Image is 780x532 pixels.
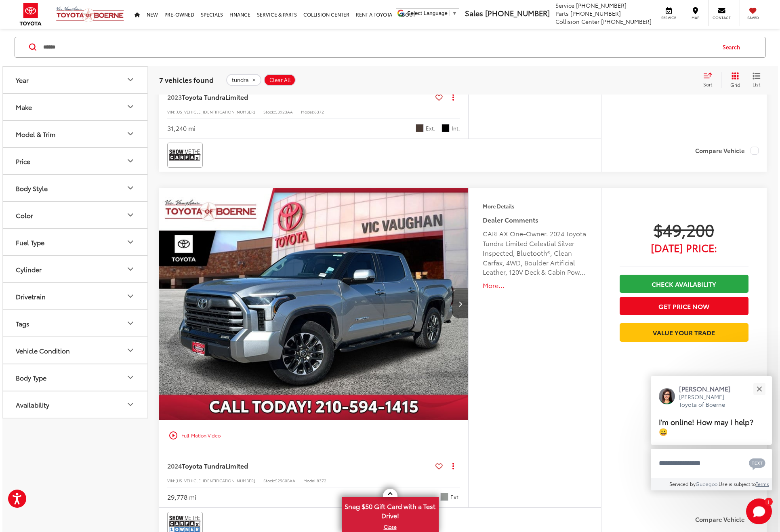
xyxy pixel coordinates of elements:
span: Contact [713,15,731,20]
div: Vehicle Condition [126,346,135,355]
div: Make [16,103,32,111]
span: Grid [730,81,740,88]
h5: Dealer Comments [483,215,587,225]
span: 52960BAA [275,477,295,484]
span: 8372 [317,477,326,484]
button: Close [751,380,768,397]
span: Stock: [263,477,275,484]
button: Chat with SMS [746,454,768,472]
span: Limited [225,461,248,470]
span: ▼ [452,10,457,16]
svg: Start Chat [746,498,772,524]
span: [DATE] Price: [620,244,748,252]
span: 7 vehicles found [159,75,214,84]
div: Make [126,102,135,112]
div: Body Type [126,373,135,383]
button: Fuel TypeFuel Type [3,229,148,255]
span: 1 [767,500,769,503]
div: Color [126,210,135,220]
span: 8372 [314,109,324,115]
button: Search [715,37,752,57]
button: Actions [446,90,460,104]
img: 2024 Toyota Tundra Limited [159,188,469,421]
a: Check Availability [620,275,748,293]
div: Color [16,211,33,219]
div: Drivetrain [16,292,46,300]
textarea: Type your message [651,449,772,478]
p: [PERSON_NAME] Toyota of Boerne [679,393,739,409]
button: TagsTags [3,310,148,336]
span: 2023 [167,92,182,101]
label: Compare Vehicle [695,516,759,524]
span: Stock: [263,109,275,115]
a: 2024 Toyota Tundra Limited2024 Toyota Tundra Limited2024 Toyota Tundra Limited2024 Toyota Tundra ... [159,188,469,420]
span: [PHONE_NUMBER] [485,8,550,18]
span: Toyota Tundra [182,92,225,101]
a: Terms [756,480,769,487]
div: Year [16,76,29,84]
span: 2024 [167,461,182,470]
span: [PHONE_NUMBER] [570,9,621,17]
span: [PHONE_NUMBER] [601,17,652,25]
div: 31,240 mi [167,124,196,133]
a: Gubagoo. [696,480,719,487]
button: Select sort value [699,72,721,88]
div: Vehicle Condition [16,347,70,354]
p: [PERSON_NAME] [679,384,739,393]
span: Sort [703,81,712,88]
span: Clear All [269,77,291,83]
span: Celestial Silver [440,493,448,501]
button: Clear All [264,74,296,86]
span: VIN: [167,477,175,484]
span: I'm online! How may I help? 😀 [659,416,753,437]
button: Toggle Chat Window [746,498,772,524]
button: MakeMake [3,94,148,120]
button: ColorColor [3,202,148,228]
span: Select Language [407,10,448,16]
button: Get Price Now [620,297,748,315]
img: View CARFAX report [169,144,201,166]
span: Model: [303,477,317,484]
div: Availability [16,401,49,408]
button: Actions [446,459,460,473]
div: Model & Trim [16,130,55,138]
button: CylinderCylinder [3,256,148,282]
a: Value Your Trade [620,323,748,341]
span: ​ [450,10,450,16]
button: DrivetrainDrivetrain [3,283,148,309]
button: Vehicle ConditionVehicle Condition [3,337,148,364]
div: Tags [16,320,29,327]
div: Price [16,157,30,165]
span: VIN: [167,109,175,115]
span: Toyota Tundra [182,461,225,470]
button: YearYear [3,67,148,93]
button: AvailabilityAvailability [3,391,148,418]
h4: More Details [483,203,587,209]
span: Ext. [450,493,460,501]
input: Search by Make, Model, or Keyword [42,38,715,57]
div: Price [126,156,135,166]
span: [US_VEHICLE_IDENTIFICATION_NUMBER] [175,477,255,484]
span: Use is subject to [719,480,756,487]
span: Map [686,15,704,20]
button: List View [746,72,767,88]
div: Body Style [16,184,48,192]
div: CARFAX One-Owner. 2024 Toyota Tundra Limited Celestial Silver Inspected, Bluetooth®, Clean Carfax... [483,229,587,277]
button: Body TypeBody Type [3,364,148,391]
div: Fuel Type [126,238,135,247]
svg: Text [749,457,765,470]
span: List [753,81,761,88]
div: Cylinder [16,265,42,273]
span: Model: [301,109,314,115]
span: [PHONE_NUMBER] [576,1,627,9]
span: $49,200 [620,219,748,240]
span: Serviced by [669,480,696,487]
span: Limited [225,92,248,101]
div: Cylinder [126,265,135,274]
span: Parts [555,9,569,17]
div: Drivetrain [126,292,135,301]
div: Tags [126,319,135,328]
div: Close[PERSON_NAME][PERSON_NAME] Toyota of BoerneI'm online! How may I help? 😀Type your messageCha... [651,376,772,490]
span: Collision Center [555,17,599,25]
